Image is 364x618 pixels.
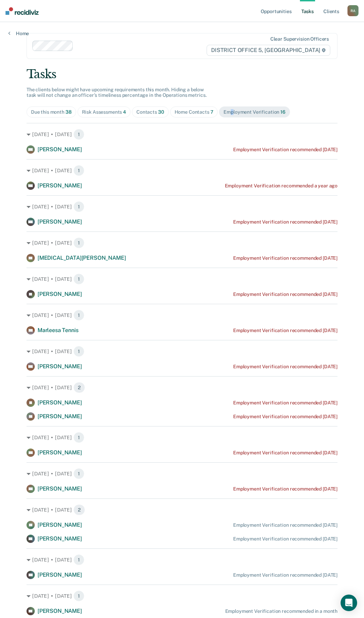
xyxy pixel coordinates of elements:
[233,364,337,370] div: Employment Verification recommended [DATE]
[27,165,337,176] div: [DATE] • [DATE] 1
[233,536,337,542] div: Employment Verification recommended [DATE]
[233,147,337,153] div: Employment Verification recommended [DATE]
[38,218,82,225] span: [PERSON_NAME]
[175,109,214,115] div: Home Contacts
[38,522,82,528] span: [PERSON_NAME]
[38,535,82,542] span: [PERSON_NAME]
[233,572,337,578] div: Employment Verification recommended [DATE]
[73,590,84,601] span: 1
[31,109,72,115] div: Due this month
[27,382,337,393] div: [DATE] • [DATE] 2
[73,382,85,393] span: 2
[27,310,337,321] div: [DATE] • [DATE] 1
[27,237,337,248] div: [DATE] • [DATE] 1
[73,310,84,321] span: 1
[233,219,337,225] div: Employment Verification recommended [DATE]
[27,346,337,357] div: [DATE] • [DATE] 1
[6,7,39,15] img: Recidiviz
[207,45,330,56] span: DISTRICT OFFICE 5, [GEOGRAPHIC_DATA]
[27,274,337,285] div: [DATE] • [DATE] 1
[38,413,82,420] span: [PERSON_NAME]
[38,182,82,189] span: [PERSON_NAME]
[73,432,84,443] span: 1
[73,468,84,479] span: 1
[27,504,337,515] div: [DATE] • [DATE] 2
[73,504,85,515] span: 2
[38,608,82,614] span: [PERSON_NAME]
[27,67,337,81] div: Tasks
[233,486,337,492] div: Employment Verification recommended [DATE]
[347,5,358,16] button: RA
[233,328,337,333] div: Employment Verification recommended [DATE]
[73,201,84,212] span: 1
[158,109,164,115] span: 30
[225,608,338,614] div: Employment Verification recommended in a month
[38,327,79,333] span: Marleesa Tennis
[73,165,84,176] span: 1
[233,450,337,456] div: Employment Verification recommended [DATE]
[347,5,358,16] div: R A
[280,109,285,115] span: 16
[233,414,337,420] div: Employment Verification recommended [DATE]
[38,146,82,153] span: [PERSON_NAME]
[73,274,84,285] span: 1
[38,485,82,492] span: [PERSON_NAME]
[233,255,337,261] div: Employment Verification recommended [DATE]
[225,183,338,189] div: Employment Verification recommended a year ago
[233,522,337,528] div: Employment Verification recommended [DATE]
[38,255,126,261] span: [MEDICAL_DATA][PERSON_NAME]
[27,554,337,565] div: [DATE] • [DATE] 1
[210,109,214,115] span: 7
[73,237,84,248] span: 1
[123,109,126,115] span: 4
[27,432,337,443] div: [DATE] • [DATE] 1
[27,87,207,98] span: The clients below might have upcoming requirements this month. Hiding a below task will not chang...
[341,595,357,611] div: Open Intercom Messenger
[270,36,329,42] div: Clear supervision officers
[38,571,82,578] span: [PERSON_NAME]
[73,129,84,140] span: 1
[8,30,29,37] a: Home
[136,109,164,115] div: Contacts
[38,449,82,456] span: [PERSON_NAME]
[82,109,126,115] div: Risk Assessments
[27,590,337,601] div: [DATE] • [DATE] 1
[27,468,337,479] div: [DATE] • [DATE] 1
[233,291,337,297] div: Employment Verification recommended [DATE]
[73,554,84,565] span: 1
[73,346,84,357] span: 1
[223,109,285,115] div: Employment Verification
[27,129,337,140] div: [DATE] • [DATE] 1
[38,399,82,406] span: [PERSON_NAME]
[27,201,337,212] div: [DATE] • [DATE] 1
[38,291,82,297] span: [PERSON_NAME]
[38,363,82,370] span: [PERSON_NAME]
[65,109,72,115] span: 38
[233,400,337,406] div: Employment Verification recommended [DATE]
